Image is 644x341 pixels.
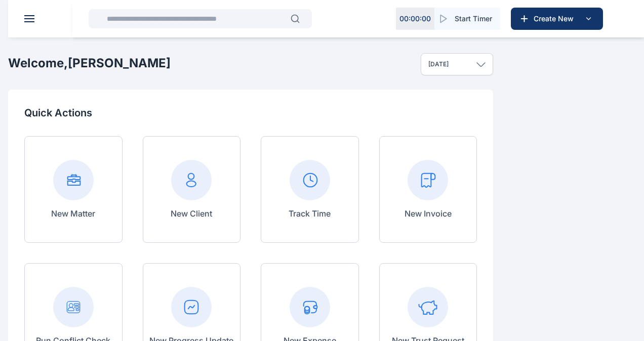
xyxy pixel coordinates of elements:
p: 00 : 00 : 00 [399,14,431,24]
span: Create New [530,14,582,24]
p: [DATE] [428,60,449,68]
p: New Invoice [405,207,452,220]
p: New Matter [51,207,95,220]
p: New Client [171,207,212,220]
button: Start Timer [434,8,500,30]
h2: Welcome, [PERSON_NAME] [8,55,171,71]
button: Create New [511,8,603,30]
span: Start Timer [455,14,492,24]
p: Track Time [289,207,331,220]
p: Quick Actions [24,106,477,120]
